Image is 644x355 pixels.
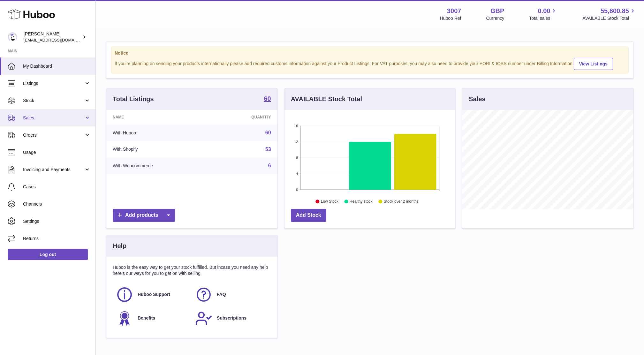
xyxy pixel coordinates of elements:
[195,310,268,327] a: Subscriptions
[296,172,298,176] text: 4
[113,264,271,276] p: Huboo is the easy way to get your stock fulfilled. But incase you need any help here's our ways f...
[296,156,298,160] text: 8
[582,7,636,21] a: 55,800.85 AVAILABLE Stock Total
[24,31,81,43] div: [PERSON_NAME]
[23,149,91,155] span: Usage
[106,125,212,141] td: With Huboo
[23,115,84,121] span: Sales
[294,140,298,144] text: 12
[23,218,91,224] span: Settings
[113,95,154,103] h3: Total Listings
[8,32,17,42] img: bevmay@maysama.com
[23,80,84,87] span: Listings
[264,95,271,102] strong: 60
[23,98,84,104] span: Stock
[265,147,271,152] a: 53
[106,157,212,174] td: With Woocommerce
[106,141,212,158] td: With Shopify
[138,291,170,298] span: Huboo Support
[447,7,461,15] strong: 3007
[217,291,226,298] span: FAQ
[115,57,625,70] div: If you're planning on sending your products internationally please add required customs informati...
[113,242,126,250] h3: Help
[138,315,155,321] span: Benefits
[23,201,91,207] span: Channels
[106,110,212,125] th: Name
[23,63,91,69] span: My Dashboard
[291,209,326,222] a: Add Stock
[23,167,84,173] span: Invoicing and Payments
[321,200,339,204] text: Low Stock
[268,163,271,168] a: 6
[23,184,91,190] span: Cases
[601,7,629,15] span: 55,800.85
[294,124,298,128] text: 16
[8,249,88,260] a: Log out
[115,50,625,56] strong: Notice
[291,95,362,103] h3: AVAILABLE Stock Total
[538,7,550,15] span: 0.00
[265,130,271,135] a: 60
[116,286,189,303] a: Huboo Support
[384,200,419,204] text: Stock over 2 months
[116,310,189,327] a: Benefits
[582,15,636,21] span: AVAILABLE Stock Total
[23,236,91,242] span: Returns
[296,188,298,192] text: 0
[529,15,557,21] span: Total sales
[350,200,373,204] text: Healthy stock
[212,110,277,125] th: Quantity
[264,95,271,103] a: 60
[486,15,504,21] div: Currency
[529,7,557,21] a: 0.00 Total sales
[195,286,268,303] a: FAQ
[113,209,175,222] a: Add products
[574,58,613,70] a: View Listings
[24,37,94,42] span: [EMAIL_ADDRESS][DOMAIN_NAME]
[490,7,504,15] strong: GBP
[469,95,485,103] h3: Sales
[23,132,84,138] span: Orders
[217,315,246,321] span: Subscriptions
[440,15,461,21] div: Huboo Ref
